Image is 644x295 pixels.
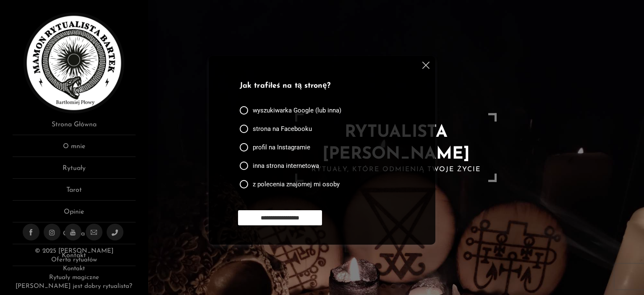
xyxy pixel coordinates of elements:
a: [PERSON_NAME] jest dobry rytualista? [16,283,132,290]
img: Rytualista Bartek [24,13,124,113]
span: profil na Instagramie [253,143,310,151]
span: strona na Facebooku [253,125,312,133]
span: wyszukiwarka Google (lub inna) [253,106,341,115]
a: Rytuały magiczne [49,274,99,281]
a: O mnie [13,141,136,157]
a: Tarot [13,185,136,201]
a: Oferta rytuałów [51,257,97,263]
a: Strona Główna [13,120,136,135]
span: z polecenia znajomej mi osoby [253,180,340,188]
a: Rytuały [13,163,136,179]
p: Jak trafiłeś na tą stronę? [240,81,401,92]
img: cross.svg [422,62,429,69]
span: inna strona internetowa [253,162,319,170]
a: Kontakt [63,266,85,272]
a: Opinie [13,207,136,222]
